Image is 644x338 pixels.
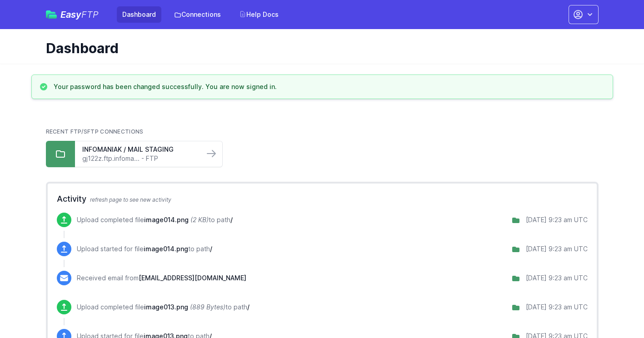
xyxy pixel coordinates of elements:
[230,216,233,224] span: /
[526,215,588,224] div: [DATE] 9:23 am UTC
[57,193,588,205] h2: Activity
[234,6,284,23] a: Help Docs
[46,128,599,135] h2: Recent FTP/SFTP Connections
[46,40,591,56] h1: Dashboard
[46,10,99,19] a: EasyFTP
[210,245,212,253] span: /
[46,10,57,19] img: easyftp_logo.png
[81,9,99,20] span: FTP
[190,303,225,311] i: (889 Bytes)
[169,6,226,23] a: Connections
[247,303,250,311] span: /
[144,216,189,224] span: image014.png
[144,245,188,253] span: image014.png
[77,215,233,224] p: Upload completed file to path
[54,82,277,91] h3: Your password has been changed successfully. You are now signed in.
[117,6,161,23] a: Dashboard
[60,10,99,19] span: Easy
[82,145,197,154] a: INFOMANIAK / MAIL STAGING
[526,303,588,312] div: [DATE] 9:23 am UTC
[526,273,588,283] div: [DATE] 9:23 am UTC
[139,274,246,282] span: [EMAIL_ADDRESS][DOMAIN_NAME]
[77,303,250,312] p: Upload completed file to path
[526,244,588,253] div: [DATE] 9:23 am UTC
[144,303,188,311] span: image013.png
[77,244,212,253] p: Upload started for file to path
[82,154,197,163] a: gj122z.ftp.infoma... - FTP
[190,216,209,224] i: (2 KB)
[90,196,171,203] span: refresh page to see new activity
[77,273,246,283] p: Received email from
